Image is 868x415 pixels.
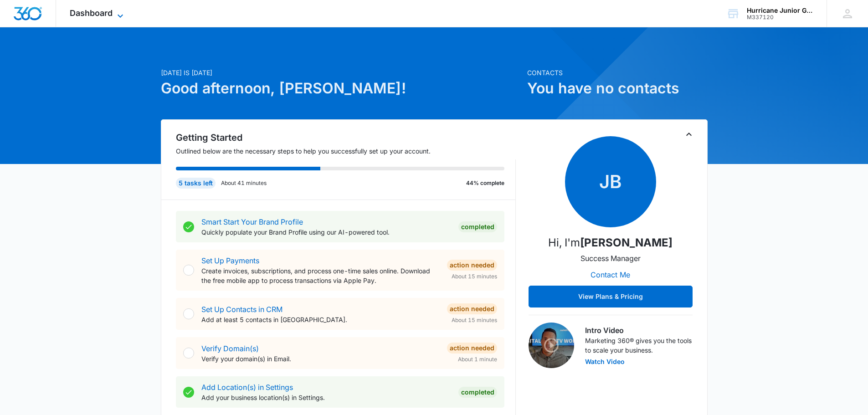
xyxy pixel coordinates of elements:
button: Contact Me [581,264,639,286]
a: Set Up Payments [201,256,259,265]
div: account id [747,14,813,20]
h3: Intro Video [585,325,693,336]
a: Smart Start Your Brand Profile [201,217,303,226]
div: account name [747,7,813,14]
p: Quickly populate your Brand Profile using our AI-powered tool. [201,227,451,237]
a: Verify Domain(s) [201,344,259,353]
p: Hi, I'm [548,235,673,251]
button: Watch Video [585,359,625,365]
p: 44% complete [466,179,504,187]
p: Contacts [527,68,708,77]
div: Action Needed [447,260,497,271]
p: Verify your domain(s) in Email. [201,354,440,364]
p: Create invoices, subscriptions, and process one-time sales online. Download the free mobile app t... [201,266,440,285]
img: Intro Video [529,323,574,368]
p: Outlined below are the necessary steps to help you successfully set up your account. [176,146,516,156]
p: Add at least 5 contacts in [GEOGRAPHIC_DATA]. [201,315,440,324]
button: View Plans & Pricing [529,286,693,307]
strong: [PERSON_NAME] [580,236,673,249]
span: JB [565,136,656,227]
p: [DATE] is [DATE] [161,68,522,77]
div: Action Needed [447,343,497,354]
div: Completed [458,221,497,232]
div: 5 tasks left [176,178,216,189]
span: Dashboard [70,8,113,18]
p: Add your business location(s) in Settings. [201,393,451,402]
h2: Getting Started [176,131,516,144]
button: Toggle Collapse [683,129,694,140]
p: About 41 minutes [221,179,267,187]
p: Marketing 360® gives you the tools to scale your business. [585,336,693,355]
p: Success Manager [580,253,641,264]
h1: Good afternoon, [PERSON_NAME]! [161,77,522,99]
span: About 15 minutes [452,316,497,324]
div: Completed [458,387,497,398]
span: About 1 minute [458,355,497,364]
span: About 15 minutes [452,272,497,281]
a: Set Up Contacts in CRM [201,305,282,314]
div: Action Needed [447,303,497,314]
h1: You have no contacts [527,77,708,99]
a: Add Location(s) in Settings [201,383,293,392]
